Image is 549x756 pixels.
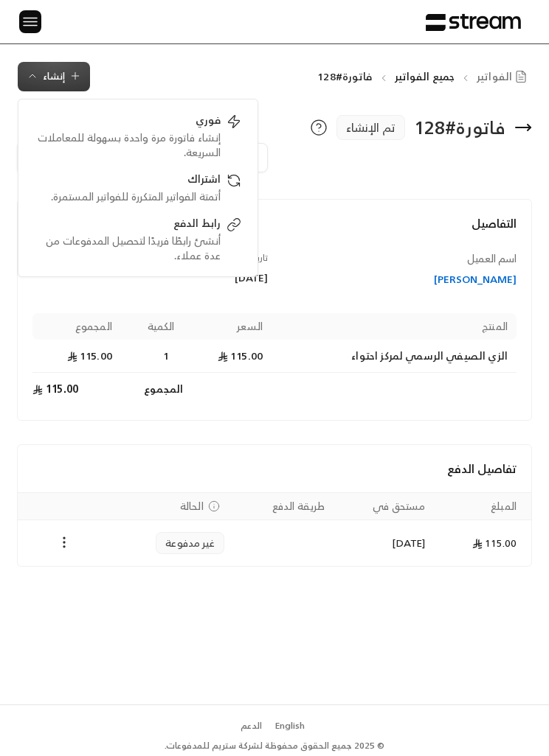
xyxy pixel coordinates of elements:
[272,340,517,373] td: الزي الصيفي الرسمي لمركز احتواء
[434,520,531,566] td: 115.00
[121,313,183,340] th: الكمية
[121,373,183,405] td: المجموع
[317,69,372,84] p: فاتورة#128
[27,107,249,166] a: فوريإنشاء فاتورة مرة واحدة بسهولة للمعاملات السريعة.
[183,340,272,373] td: 115.00
[346,119,396,136] span: تم الإنشاء
[434,493,531,520] th: المبلغ
[334,520,434,566] td: [DATE]
[32,373,121,405] td: 115.00
[159,349,174,363] span: 1
[334,493,434,520] th: مستحق في
[281,272,517,287] a: [PERSON_NAME]
[32,313,121,340] th: المجموع
[32,214,517,247] h4: التفاصيل
[21,13,39,31] img: menu
[467,249,517,267] span: اسم العميل
[272,313,517,340] th: المنتج
[317,69,532,84] nav: breadcrumb
[233,493,334,520] th: طريقة الدفع
[477,69,532,84] a: الفواتير
[18,492,531,566] table: Payments
[275,719,305,732] div: English
[27,210,249,269] a: رابط الدفعأنشئ رابطًا فريدًا لتحصيل المدفوعات من عدة عملاء.
[165,739,384,752] div: © 2025 جميع الحقوق محفوظة لشركة ستريم للمدفوعات.
[395,67,455,85] a: جميع الفواتير
[35,113,221,130] div: فوري
[35,189,221,204] div: أتمتة الفواتير المتكررة للفواتير المستمرة.
[18,62,90,91] button: إنشاء
[43,68,65,85] span: إنشاء
[35,172,221,189] div: اشتراك
[35,216,221,234] div: رابط الدفع
[180,499,204,514] span: الحالة
[236,713,266,738] a: الدعم
[32,340,121,373] td: 115.00
[414,116,505,139] div: فاتورة # 128
[165,536,215,550] span: غير مدفوعة
[183,313,272,340] th: السعر
[32,460,517,477] h4: تفاصيل الدفع
[32,270,268,285] div: [DATE]
[27,166,249,210] a: اشتراكأتمتة الفواتير المتكررة للفواتير المستمرة.
[426,13,521,32] img: Logo
[32,313,517,405] table: Products
[35,130,221,160] div: إنشاء فاتورة مرة واحدة بسهولة للمعاملات السريعة.
[35,234,221,263] div: أنشئ رابطًا فريدًا لتحصيل المدفوعات من عدة عملاء.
